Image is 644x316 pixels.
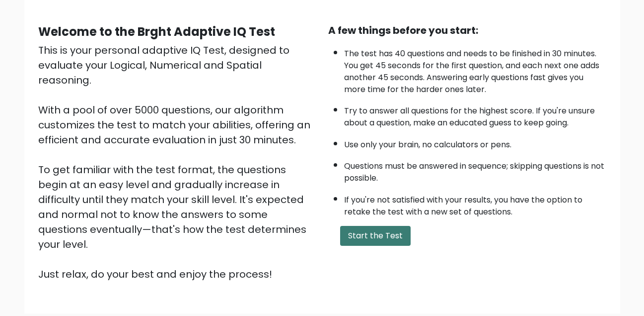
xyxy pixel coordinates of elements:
li: The test has 40 questions and needs to be finished in 30 minutes. You get 45 seconds for the firs... [344,43,606,96]
b: Welcome to the Brght Adaptive IQ Test [38,23,275,40]
button: Start the Test [340,226,411,246]
div: This is your personal adaptive IQ Test, designed to evaluate your Logical, Numerical and Spatial ... [38,43,316,282]
li: Use only your brain, no calculators or pens. [344,134,606,151]
li: If you're not satisfied with your results, you have the option to retake the test with a new set ... [344,189,606,218]
div: A few things before you start: [328,23,606,38]
li: Try to answer all questions for the highest score. If you're unsure about a question, make an edu... [344,100,606,129]
li: Questions must be answered in sequence; skipping questions is not possible. [344,155,606,184]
